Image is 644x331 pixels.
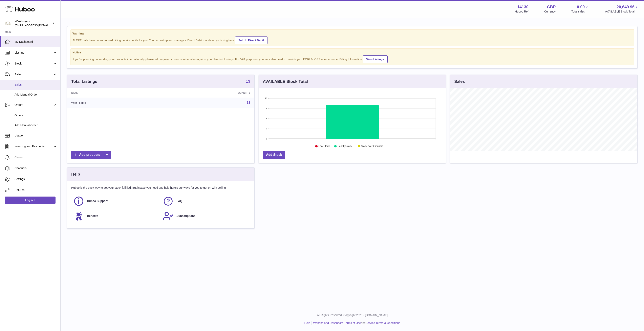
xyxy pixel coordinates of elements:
[265,97,267,100] text: 12
[15,73,53,76] span: Sales
[15,145,53,148] span: Invoicing and Payments
[15,123,57,127] span: Add Manual Order
[617,4,635,10] span: 20,649.96
[544,10,556,14] div: Currency
[5,197,56,204] a: Log out
[15,113,57,117] span: Orders
[247,101,250,104] a: 13
[71,186,250,190] p: Huboo is the easy way to get your stock fulfilled. But incase you need any help here's our ways f...
[338,145,352,148] text: Healthy stock
[15,24,59,27] span: [EMAIL_ADDRESS][DOMAIN_NAME]
[515,10,529,14] div: Huboo Ref
[15,62,53,66] span: Stock
[71,172,80,177] h3: Help
[87,214,98,218] span: Benefits
[266,127,267,130] text: 3
[454,79,465,84] h3: Sales
[313,321,361,325] a: Website and Dashboard Terms of Use
[517,4,529,10] strong: 14130
[363,55,388,63] a: View Listings
[72,36,632,44] div: ALERT : We have no authorised billing details on file for you. You can set up and manage a Direct...
[71,151,111,159] a: Add products
[304,321,310,325] a: Help
[15,155,57,159] span: Cases
[366,321,400,325] a: Service Terms & Conditions
[15,40,57,44] span: My Dashboard
[577,4,585,10] span: 0.00
[605,4,639,14] a: 20,649.96 AVAILABLE Stock Total
[163,196,248,207] a: FAQ
[605,10,639,14] span: AVAILABLE Stock Total
[571,10,589,14] span: Total sales
[361,145,383,148] text: Stock over 2 months
[73,211,159,222] a: Benefits
[263,151,285,159] a: Add Stock
[72,55,632,63] div: If you're planning on sending your products internationally please add required customs informati...
[72,32,632,35] strong: Warning
[176,214,195,218] span: Subscriptions
[235,36,267,44] a: Set Up Direct Debit
[547,4,556,10] strong: GBP
[67,98,166,108] td: With Huboo
[15,93,57,97] span: Add Manual Order
[266,117,267,120] text: 6
[87,199,108,203] span: Huboo Support
[312,321,400,325] li: and
[246,79,250,83] strong: 13
[67,88,166,98] th: Name
[15,51,53,55] span: Listings
[166,88,254,98] th: Quantity
[15,134,57,137] span: Usage
[246,79,250,84] a: 13
[73,196,159,207] a: Huboo Support
[15,188,57,192] span: Returns
[15,83,57,87] span: Sales
[319,145,330,148] text: Low Stock
[15,166,57,170] span: Channels
[5,20,11,26] img: internalAdmin-14130@internal.huboo.com
[571,4,589,14] a: 0.00 Total sales
[163,211,248,222] a: Subscriptions
[263,79,308,84] h3: AVAILABLE Stock Total
[15,177,57,181] span: Settings
[71,79,97,84] h3: Total Listings
[266,107,267,110] text: 9
[15,20,51,27] div: Winebuyers
[64,313,641,317] p: All Rights Reserved. Copyright 2025 - [DOMAIN_NAME]
[266,137,267,140] text: 0
[15,103,53,107] span: Orders
[176,199,182,203] span: FAQ
[72,51,632,54] strong: Notice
